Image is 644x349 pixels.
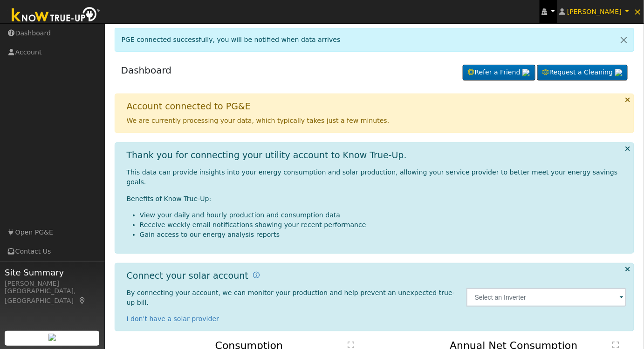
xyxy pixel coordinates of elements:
a: Close [614,28,634,51]
div: PGE connected successfully, you will be notified when data arrives [115,28,635,52]
span: By connecting your account, we can monitor your production and help prevent an unexpected true-up... [127,289,455,306]
span: Site Summary [5,266,100,279]
span: × [634,6,642,17]
li: Receive weekly email notifications showing your recent performance [140,220,627,230]
a: I don't have a solar provider [127,315,219,322]
a: Request a Cleaning [537,65,628,81]
h1: Connect your solar account [127,270,248,281]
p: Benefits of Know True-Up: [127,194,627,204]
a: Refer a Friend [463,65,535,81]
img: retrieve [615,69,623,76]
span: We are currently processing your data, which typically takes just a few minutes. [127,117,390,124]
span: [PERSON_NAME] [567,8,622,15]
h1: Account connected to PG&E [127,101,251,112]
a: Dashboard [121,65,172,76]
img: retrieve [48,334,56,341]
img: Know True-Up [7,5,105,26]
li: Gain access to our energy analysis reports [140,230,627,240]
li: View your daily and hourly production and consumption data [140,210,627,220]
img: retrieve [522,69,530,76]
div: [GEOGRAPHIC_DATA], [GEOGRAPHIC_DATA] [5,286,100,306]
span: This data can provide insights into your energy consumption and solar production, allowing your s... [127,168,618,186]
text:  [612,341,619,349]
text:  [348,341,354,349]
input: Select an Inverter [466,288,627,307]
div: [PERSON_NAME] [5,279,100,289]
h1: Thank you for connecting your utility account to Know True-Up. [127,150,407,161]
a: Map [78,297,87,304]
